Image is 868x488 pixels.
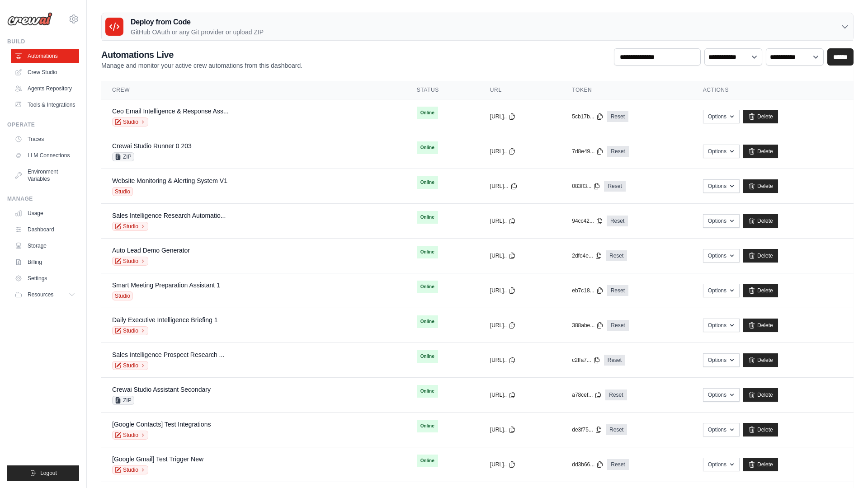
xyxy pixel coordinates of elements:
button: 7d8e49... [572,148,604,155]
a: Daily Executive Intelligence Briefing 1 [112,316,217,324]
a: Dashboard [11,222,79,237]
a: Delete [743,214,778,228]
p: Manage and monitor your active crew automations from this dashboard. [101,61,302,70]
a: Agents Repository [11,81,79,96]
a: Delete [743,249,778,263]
a: Delete [743,388,778,402]
a: Traces [11,132,79,146]
a: Crewai Studio Runner 0 203 [112,142,192,150]
a: Crewai Studio Assistant Secondary [112,386,211,393]
button: Options [703,249,740,263]
h3: Deploy from Code [131,17,264,28]
button: Options [703,458,740,471]
a: Reset [607,216,628,226]
button: Options [703,353,740,367]
button: Options [703,110,740,123]
button: Options [703,388,740,402]
a: Reset [607,320,628,331]
button: Options [703,179,740,193]
button: Options [703,423,740,436]
a: Reset [607,459,628,470]
a: Auto Lead Demo Generator [112,247,190,254]
a: Tools & Integrations [11,98,79,112]
a: Studio [112,465,148,474]
a: Studio [112,257,148,266]
a: Studio [112,222,148,231]
span: Online [417,176,438,189]
button: Resources [11,287,79,302]
a: Reset [604,181,625,192]
a: Smart Meeting Preparation Assistant 1 [112,282,220,289]
span: Online [417,211,438,224]
a: Sales Intelligence Research Automatio... [112,212,226,219]
span: Online [417,141,438,154]
a: [Google Gmail] Test Trigger New [112,455,203,463]
a: Studio [112,431,148,440]
a: Sales Intelligence Prospect Research ... [112,351,224,358]
a: Studio [112,326,148,335]
div: Manage [7,195,79,202]
button: a78cef... [572,391,602,399]
span: Studio [112,291,133,300]
span: ZIP [112,396,134,405]
a: [Google Contacts] Test Integrations [112,421,211,428]
a: Reset [606,250,627,261]
span: Studio [112,187,133,196]
th: Status [406,81,479,99]
span: Online [417,315,438,328]
a: Reset [605,389,627,400]
span: Online [417,246,438,258]
a: Reset [607,146,628,157]
span: Logout [40,469,57,477]
button: Options [703,214,740,228]
a: Reset [607,111,628,122]
span: Online [417,281,438,293]
button: 2dfe4e... [572,252,602,259]
span: Online [417,107,438,119]
button: Options [703,145,740,158]
a: Storage [11,239,79,253]
button: dd3b66... [572,461,604,468]
a: Ceo Email Intelligence & Response Ass... [112,108,229,115]
a: Reset [607,285,628,296]
div: Build [7,38,79,45]
button: Logout [7,465,79,481]
a: Crew Studio [11,65,79,80]
span: Online [417,420,438,432]
a: Delete [743,319,778,332]
span: Online [417,385,438,398]
a: Delete [743,284,778,297]
a: Delete [743,423,778,436]
a: Reset [604,355,625,366]
a: Delete [743,353,778,367]
span: Online [417,455,438,467]
button: de3f75... [572,426,602,433]
a: Studio [112,117,148,127]
a: Delete [743,145,778,158]
button: 388abe... [572,322,604,329]
a: Billing [11,255,79,269]
button: c2ffa7... [572,357,600,364]
a: Usage [11,206,79,221]
p: GitHub OAuth or any Git provider or upload ZIP [131,28,264,37]
a: Studio [112,361,148,370]
a: Delete [743,458,778,471]
button: 5cb17b... [572,113,603,120]
a: Reset [606,424,627,435]
a: Website Monitoring & Alerting System V1 [112,177,227,184]
span: Resources [28,291,53,298]
a: Automations [11,49,79,63]
span: ZIP [112,152,134,161]
th: URL [479,81,561,99]
button: 083ff3... [572,183,600,190]
th: Token [561,81,692,99]
a: LLM Connections [11,148,79,163]
th: Actions [692,81,854,99]
a: Delete [743,179,778,193]
h2: Automations Live [101,48,302,61]
th: Crew [101,81,406,99]
img: Logo [7,12,52,26]
button: 94cc42... [572,217,603,225]
button: Options [703,319,740,332]
a: Environment Variables [11,164,79,186]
